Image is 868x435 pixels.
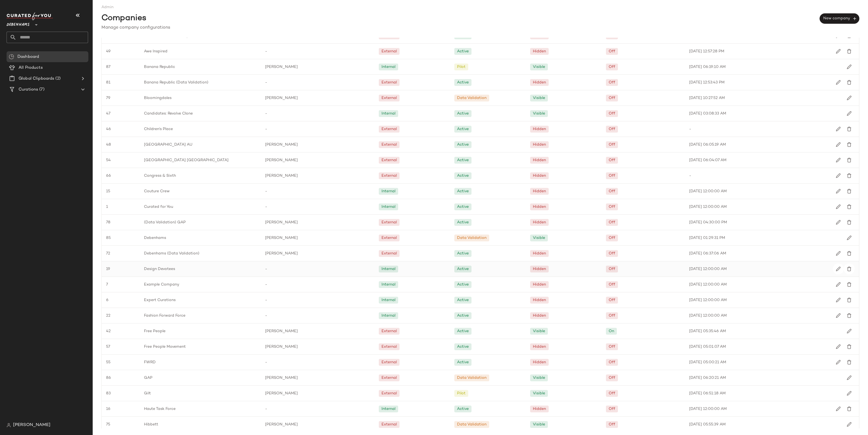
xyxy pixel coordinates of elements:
div: Visible [533,111,545,116]
img: svg%3e [836,298,841,302]
span: [DATE] 12:00:00 AM [689,406,727,412]
div: Pilot [457,391,465,396]
img: svg%3e [7,423,11,427]
img: svg%3e [847,375,852,380]
img: svg%3e [836,266,841,271]
span: - [265,188,267,194]
span: Fashion Forward Force [144,313,185,319]
img: svg%3e [836,406,841,411]
span: Banana Republic [144,64,175,70]
span: - [265,204,267,210]
div: Off [609,95,615,101]
span: Design Devotees [144,266,175,272]
span: All Products [19,65,43,71]
span: 1 [106,204,108,210]
div: Active [457,282,469,287]
div: Off [609,313,615,319]
span: [PERSON_NAME] [265,173,298,179]
div: External [382,49,397,54]
span: - [265,406,267,412]
span: [DATE] 12:00:00 AM [689,204,727,210]
div: Hidden [533,359,546,365]
img: svg%3e [836,189,841,194]
span: 6 [106,297,109,303]
div: Internal [382,111,395,116]
img: svg%3e [836,251,841,256]
span: [PERSON_NAME] [265,157,298,163]
span: 7 [106,282,108,287]
div: Hidden [533,188,546,194]
div: Data Validation [457,422,486,427]
span: Example Company [144,282,179,287]
span: Debenhams (Data Validation) [144,251,199,256]
span: - [689,126,691,132]
span: Awe Inspired [144,49,167,54]
img: svg%3e [847,204,852,209]
img: svg%3e [847,251,852,256]
div: Off [609,235,615,241]
div: External [382,422,397,427]
span: [GEOGRAPHIC_DATA] [GEOGRAPHIC_DATA] [144,157,229,163]
div: Internal [382,406,395,412]
span: - [265,282,267,287]
div: Active [457,126,469,132]
img: svg%3e [836,220,841,225]
div: Hidden [533,204,546,210]
div: Off [609,422,615,427]
div: Off [609,188,615,194]
div: Active [457,220,469,225]
div: Off [609,64,615,70]
div: Off [609,111,615,116]
span: GAP [144,375,152,381]
div: On [609,328,614,334]
div: Active [457,204,469,210]
div: Off [609,142,615,148]
span: [GEOGRAPHIC_DATA] AU [144,142,192,148]
div: Visible [533,375,545,381]
span: FWRD [144,359,156,365]
span: Bloomingdales [144,95,172,101]
div: Hidden [533,220,546,225]
span: [PERSON_NAME] [265,64,298,70]
span: [PERSON_NAME] [265,422,298,427]
div: Off [609,391,615,396]
div: Hidden [533,344,546,350]
img: svg%3e [836,80,841,85]
span: [DATE] 12:00:00 AM [689,188,727,194]
div: Hidden [533,173,546,179]
div: External [382,126,397,132]
div: Internal [382,188,395,194]
span: 85 [106,235,111,241]
div: Active [457,344,469,350]
img: svg%3e [847,95,852,100]
span: Couture Crew [144,188,170,194]
img: svg%3e [836,313,841,318]
div: Internal [382,204,395,210]
div: External [382,80,397,85]
div: Off [609,204,615,210]
div: Off [609,375,615,381]
img: svg%3e [9,54,14,59]
span: [DATE] 06:19:10 AM [689,64,726,70]
div: Off [609,49,615,54]
span: 66 [106,173,111,179]
span: [PERSON_NAME] [265,375,298,381]
img: svg%3e [847,266,852,271]
span: (7) [38,86,44,93]
div: External [382,157,397,163]
span: [DATE] 06:51:18 AM [689,391,726,396]
div: Active [457,359,469,365]
span: Haute Task Force [144,406,176,412]
div: Active [457,111,469,116]
img: svg%3e [847,173,852,178]
span: [DATE] 12:57:28 PM [689,49,724,54]
span: - [265,80,267,85]
img: svg%3e [847,406,852,411]
span: - [265,126,267,132]
img: svg%3e [847,220,852,225]
span: [PERSON_NAME] [265,251,298,256]
div: External [382,359,397,365]
span: Children's Place [144,126,173,132]
img: cfy_white_logo.C9jOOHJF.svg [7,13,53,20]
span: (2) [54,76,60,82]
